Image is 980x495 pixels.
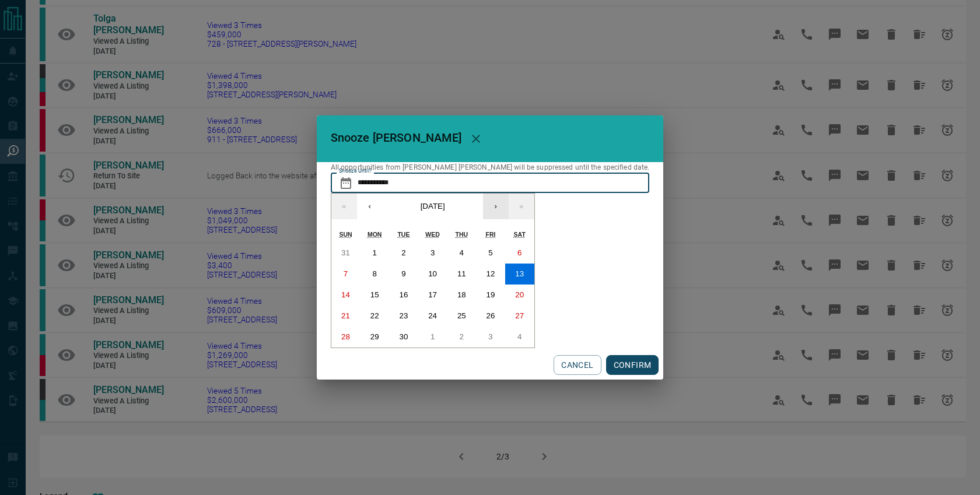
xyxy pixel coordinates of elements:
[514,231,526,238] abbr: Saturday
[401,269,405,278] abbr: September 9, 2025
[341,248,350,257] abbr: August 31, 2025
[331,162,650,173] p: All opportunities from [PERSON_NAME] [PERSON_NAME] will be suppressed until the specified date.
[476,306,505,327] button: September 26, 2025
[554,355,601,375] button: CANCEL
[505,243,534,264] button: September 6, 2025
[487,311,495,320] abbr: September 26, 2025
[515,269,524,278] abbr: September 13, 2025
[360,327,389,347] button: September 29, 2025
[397,231,409,238] abbr: Tuesday
[515,311,524,320] abbr: September 27, 2025
[418,264,447,285] button: September 10, 2025
[447,327,476,347] button: October 2, 2025
[341,332,350,341] abbr: September 28, 2025
[476,264,505,285] button: September 12, 2025
[428,290,437,299] abbr: September 17, 2025
[447,285,476,306] button: September 18, 2025
[341,311,350,320] abbr: September 21, 2025
[372,269,376,278] abbr: September 8, 2025
[399,332,408,341] abbr: September 30, 2025
[505,264,534,285] button: September 13, 2025
[457,290,466,299] abbr: September 18, 2025
[418,243,447,264] button: September 3, 2025
[331,285,360,306] button: September 14, 2025
[399,311,408,320] abbr: September 23, 2025
[331,306,360,327] button: September 21, 2025
[606,355,659,375] button: CONFIRM
[360,306,389,327] button: September 22, 2025
[341,290,350,299] abbr: September 14, 2025
[339,167,372,175] label: Snooze Until?
[486,231,496,238] abbr: Friday
[421,202,445,210] span: [DATE]
[339,231,352,238] abbr: Sunday
[505,327,534,347] button: October 4, 2025
[476,285,505,306] button: September 19, 2025
[331,264,360,285] button: September 7, 2025
[370,332,379,341] abbr: September 29, 2025
[447,243,476,264] button: September 4, 2025
[331,243,360,264] button: August 31, 2025
[476,243,505,264] button: September 5, 2025
[360,264,389,285] button: September 8, 2025
[331,327,360,347] button: September 28, 2025
[457,269,466,278] abbr: September 11, 2025
[460,332,464,341] abbr: October 2, 2025
[505,285,534,306] button: September 20, 2025
[399,290,408,299] abbr: September 16, 2025
[460,248,464,257] abbr: September 4, 2025
[428,311,437,320] abbr: September 24, 2025
[487,290,495,299] abbr: September 19, 2025
[331,131,462,145] span: Snooze [PERSON_NAME]
[418,306,447,327] button: September 24, 2025
[389,327,418,347] button: September 30, 2025
[389,285,418,306] button: September 16, 2025
[456,231,468,238] abbr: Thursday
[447,306,476,327] button: September 25, 2025
[430,332,435,341] abbr: October 1, 2025
[428,269,437,278] abbr: September 10, 2025
[487,269,495,278] abbr: September 12, 2025
[401,248,405,257] abbr: September 2, 2025
[372,248,376,257] abbr: September 1, 2025
[425,231,440,238] abbr: Wednesday
[389,243,418,264] button: September 2, 2025
[344,269,348,278] abbr: September 7, 2025
[488,332,492,341] abbr: October 3, 2025
[517,332,521,341] abbr: October 4, 2025
[476,327,505,347] button: October 3, 2025
[517,248,521,257] abbr: September 6, 2025
[383,194,483,219] button: [DATE]
[430,248,435,257] abbr: September 3, 2025
[509,194,534,219] button: »
[505,306,534,327] button: September 27, 2025
[447,264,476,285] button: September 11, 2025
[357,194,383,219] button: ‹
[360,243,389,264] button: September 1, 2025
[418,327,447,347] button: October 1, 2025
[370,290,379,299] abbr: September 15, 2025
[457,311,466,320] abbr: September 25, 2025
[360,285,389,306] button: September 15, 2025
[515,290,524,299] abbr: September 20, 2025
[370,311,379,320] abbr: September 22, 2025
[483,194,509,219] button: ›
[367,231,382,238] abbr: Monday
[389,264,418,285] button: September 9, 2025
[418,285,447,306] button: September 17, 2025
[488,248,492,257] abbr: September 5, 2025
[331,194,357,219] button: «
[389,306,418,327] button: September 23, 2025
